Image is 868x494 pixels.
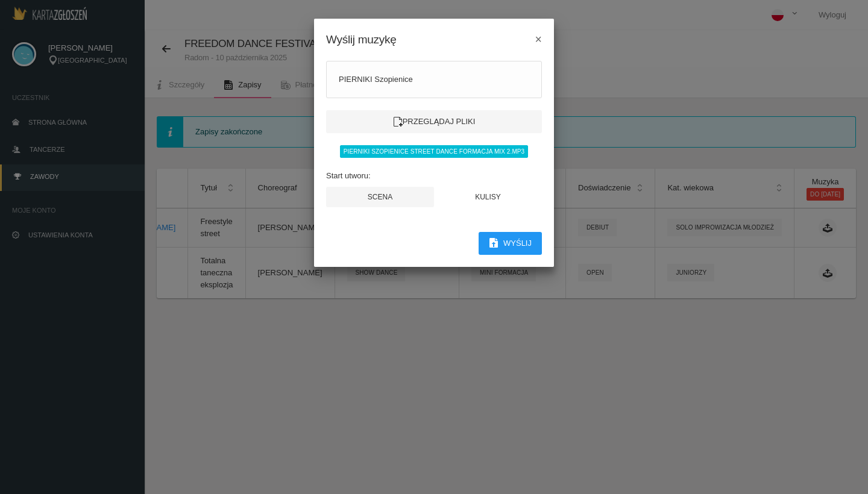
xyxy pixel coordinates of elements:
span: × [535,33,542,46]
h4: Wyślij muzykę [326,31,396,48]
button: × [535,34,542,46]
button: Kulisy [434,187,542,207]
button: Scena [326,187,434,207]
button: Wyślij [479,232,542,255]
label: Przeglądaj pliki [326,110,542,133]
span: PIERNIKI SZOPIENICE Street Dance Formacja MIX 2.mp3 [340,145,529,157]
div: PIERNIKI Szopienice [339,73,529,86]
label: Start utworu: [326,170,371,182]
